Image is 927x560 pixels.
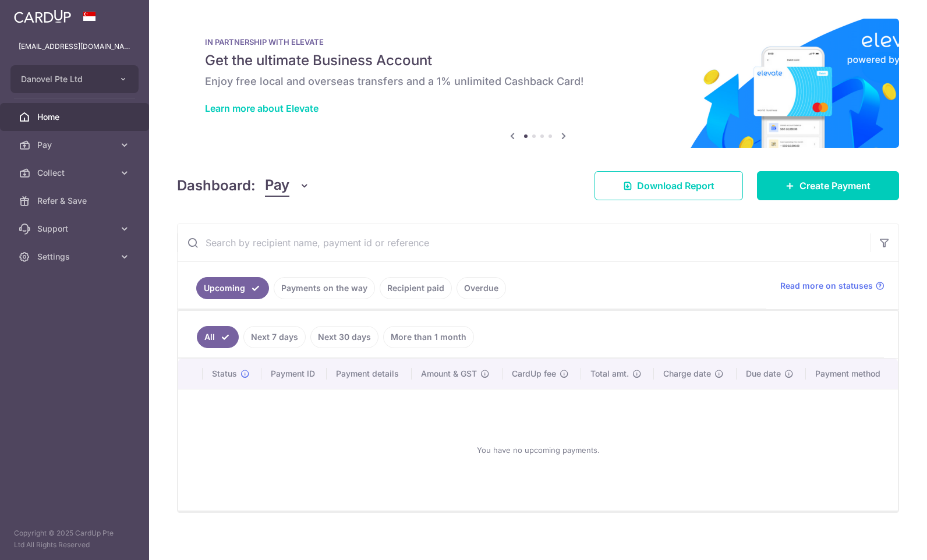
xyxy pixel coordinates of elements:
[197,326,239,348] a: All
[806,359,898,389] th: Payment method
[663,368,711,380] span: Charge date
[21,73,107,85] span: Danovel Pte Ltd
[457,277,506,299] a: Overdue
[780,280,884,292] a: Read more on statuses
[192,399,884,501] div: You have no upcoming payments.
[178,224,871,261] input: Search by recipient name, payment id or reference
[380,277,452,299] a: Recipient paid
[37,167,114,179] span: Collect
[14,9,71,23] img: CardUp
[327,359,412,389] th: Payment details
[212,368,237,380] span: Status
[310,326,378,348] a: Next 30 days
[421,368,477,380] span: Amount & GST
[265,175,310,197] button: Pay
[10,65,139,93] button: Danovel Pte Ltd
[196,277,269,299] a: Upcoming
[205,37,871,47] p: IN PARTNERSHIP WITH ELEVATE
[37,195,114,207] span: Refer & Save
[261,359,327,389] th: Payment ID
[383,326,474,348] a: More than 1 month
[177,19,899,148] img: Renovation banner
[19,41,130,52] p: [EMAIL_ADDRESS][DOMAIN_NAME]
[637,179,714,193] span: Download Report
[595,171,743,200] a: Download Report
[590,368,629,380] span: Total amt.
[799,179,871,193] span: Create Payment
[205,75,871,88] h6: Enjoy free local and overseas transfers and a 1% unlimited Cashback Card!
[37,223,114,235] span: Support
[274,277,375,299] a: Payments on the way
[757,171,899,200] a: Create Payment
[37,111,114,123] span: Home
[265,175,289,197] span: Pay
[205,51,871,70] h5: Get the ultimate Business Account
[37,251,114,263] span: Settings
[512,368,556,380] span: CardUp fee
[177,175,256,196] h4: Dashboard:
[851,525,915,554] iframe: Opens a widget where you can find more information
[205,102,319,114] a: Learn more about Elevate
[243,326,306,348] a: Next 7 days
[780,280,873,292] span: Read more on statuses
[746,368,781,380] span: Due date
[37,139,114,151] span: Pay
